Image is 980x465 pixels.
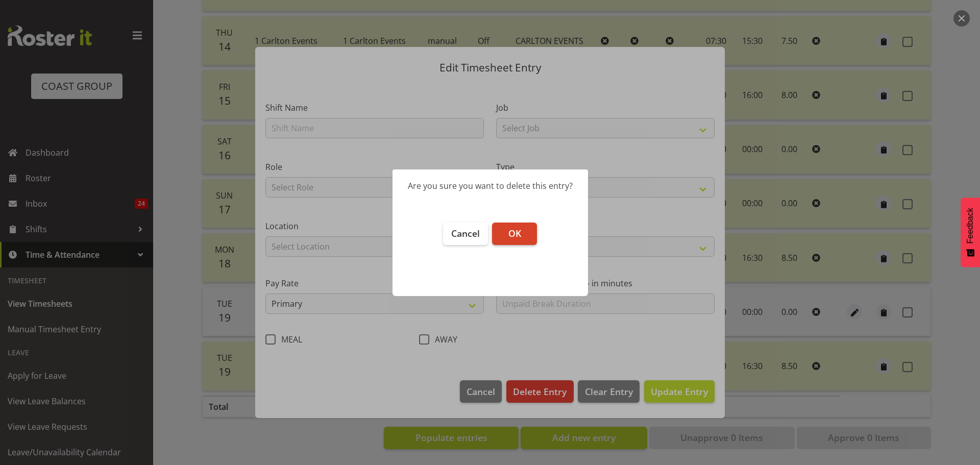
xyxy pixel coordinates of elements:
span: OK [508,227,521,239]
span: Cancel [451,227,480,239]
div: Are you sure you want to delete this entry? [408,180,573,192]
button: OK [492,223,537,245]
span: Feedback [966,208,975,243]
button: Feedback - Show survey [961,198,980,267]
button: Cancel [443,223,488,245]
